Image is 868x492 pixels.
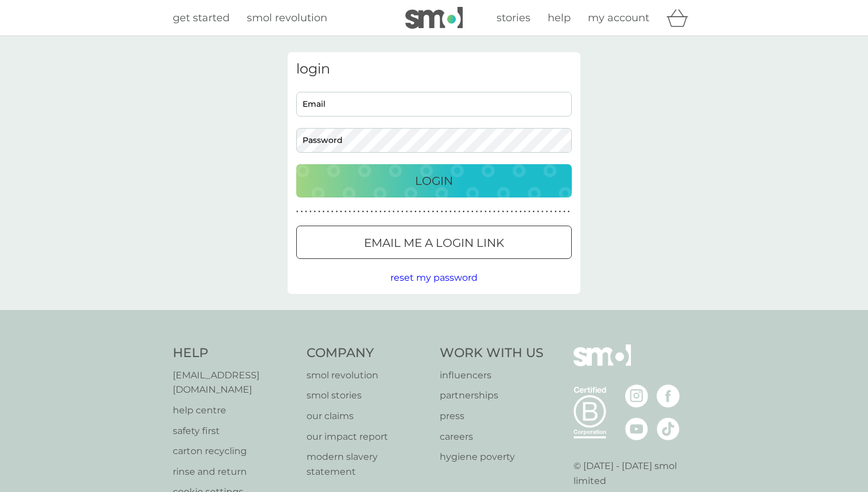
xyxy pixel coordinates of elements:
[305,209,307,215] p: ●
[173,344,295,362] h4: Help
[307,429,429,444] a: our impact report
[173,10,230,26] a: get started
[415,172,453,190] p: Login
[440,429,544,444] p: careers
[440,388,544,403] a: partnerships
[393,209,395,215] p: ●
[247,11,327,24] span: smol revolution
[296,226,572,259] button: Email me a login link
[173,403,295,418] a: help centre
[405,7,463,29] img: smol
[366,209,369,215] p: ●
[323,209,325,215] p: ●
[441,209,443,215] p: ●
[502,209,504,215] p: ●
[314,209,316,215] p: ●
[493,209,495,215] p: ●
[173,368,295,397] a: [EMAIL_ADDRESS][DOMAIN_NAME]
[379,209,382,215] p: ●
[588,11,649,24] span: my account
[559,209,561,215] p: ●
[563,209,565,215] p: ●
[173,424,295,439] a: safety first
[449,209,452,215] p: ●
[548,11,571,24] span: help
[173,11,230,24] span: get started
[555,209,557,215] p: ●
[528,209,530,215] p: ●
[440,409,544,424] a: press
[327,209,329,215] p: ●
[423,209,425,215] p: ●
[533,209,535,215] p: ●
[625,385,648,408] img: visit the smol Instagram page
[344,209,347,215] p: ●
[657,385,680,408] img: visit the smol Facebook page
[309,209,312,215] p: ●
[388,209,390,215] p: ●
[307,368,429,383] a: smol revolution
[511,209,513,215] p: ●
[476,209,478,215] p: ●
[173,444,295,459] a: carton recycling
[419,209,421,215] p: ●
[406,209,408,215] p: ●
[541,209,544,215] p: ●
[573,344,631,383] img: smol
[307,388,429,403] a: smol stories
[307,344,429,362] h4: Company
[436,209,439,215] p: ●
[397,209,399,215] p: ●
[440,450,544,464] a: hygiene poverty
[340,209,342,215] p: ●
[568,209,570,215] p: ●
[471,209,474,215] p: ●
[588,10,649,26] a: my account
[428,209,430,215] p: ●
[296,61,572,78] h3: login
[666,6,695,29] div: basket
[520,209,522,215] p: ●
[296,164,572,197] button: Login
[371,209,373,215] p: ●
[390,270,478,285] button: reset my password
[375,209,377,215] p: ●
[497,10,530,26] a: stories
[440,368,544,383] a: influencers
[401,209,404,215] p: ●
[537,209,539,215] p: ●
[550,209,552,215] p: ●
[524,209,526,215] p: ●
[307,450,429,479] a: modern slavery statement
[458,209,460,215] p: ●
[390,272,478,283] span: reset my password
[353,209,355,215] p: ●
[497,11,530,24] span: stories
[173,464,295,479] a: rinse and return
[546,209,548,215] p: ●
[410,209,412,215] p: ●
[489,209,491,215] p: ●
[485,209,487,215] p: ●
[657,417,680,440] img: visit the smol Tiktok page
[515,209,517,215] p: ●
[336,209,338,215] p: ●
[318,209,320,215] p: ●
[573,459,696,488] p: © [DATE] - [DATE] smol limited
[384,209,386,215] p: ●
[506,209,509,215] p: ●
[432,209,434,215] p: ●
[358,209,360,215] p: ●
